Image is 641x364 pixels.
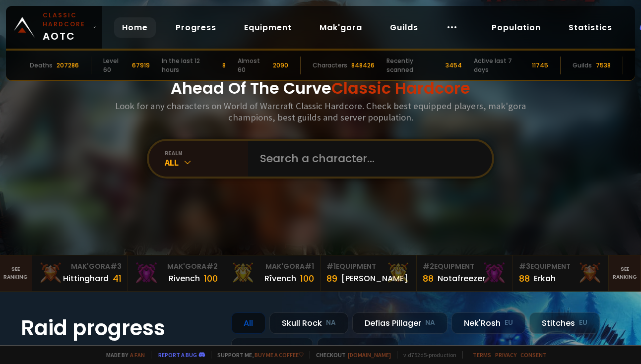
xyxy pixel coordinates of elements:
[534,272,556,285] div: Erkah
[38,261,122,272] div: Mak'Gora
[326,272,337,285] div: 89
[128,255,224,291] a: Mak'Gora#2Rivench100
[165,149,248,157] div: realm
[351,61,375,70] div: 848426
[111,100,530,123] h3: Look for any characters on World of Warcraft Classic Hardcore. Check best equipped players, mak'g...
[423,261,434,271] span: # 2
[224,255,320,291] a: Mak'Gora#1Rîvench100
[63,272,109,285] div: Hittinghard
[573,61,592,70] div: Guilds
[300,272,314,285] div: 100
[211,351,304,359] span: Support me,
[519,261,603,272] div: Equipment
[165,157,248,168] div: All
[291,343,301,353] small: NA
[305,261,314,271] span: # 1
[6,6,102,49] a: Classic HardcoreAOTC
[513,255,609,291] a: #3Equipment88Erkah
[21,312,219,344] h1: Raid progress
[352,312,448,334] div: Defias Pillager
[273,61,288,70] div: 2090
[348,351,391,359] a: [DOMAIN_NAME]
[222,61,226,70] div: 8
[473,351,491,359] a: Terms
[474,57,528,74] div: Active last 7 days
[255,351,304,359] a: Buy me a coffee
[529,312,600,334] div: Stitches
[341,272,408,285] div: [PERSON_NAME]
[312,17,370,38] a: Mak'gora
[238,57,269,74] div: Almost 60
[397,351,456,359] span: v. d752d5 - production
[317,338,398,359] div: Soulseeker
[446,61,462,70] div: 3454
[320,255,417,291] a: #1Equipment89[PERSON_NAME]
[520,351,547,359] a: Consent
[113,272,122,285] div: 41
[158,351,197,359] a: Report a bug
[386,57,441,74] div: Recently scanned
[204,272,218,285] div: 100
[495,351,516,359] a: Privacy
[130,351,145,359] a: a fan
[326,261,336,271] span: # 1
[30,61,53,70] div: Deaths
[231,338,313,359] div: Doomhowl
[230,261,314,272] div: Mak'Gora
[438,272,485,285] div: Notafreezer
[561,17,620,38] a: Statistics
[57,61,79,70] div: 207286
[519,261,530,271] span: # 3
[32,255,128,291] a: Mak'Gora#3Hittinghard41
[43,11,88,29] small: Classic Hardcore
[505,318,513,328] small: EU
[425,318,435,328] small: NA
[596,61,611,70] div: 7538
[417,255,513,291] a: #2Equipment88Notafreezer
[532,61,548,70] div: 11745
[100,351,145,359] span: Made by
[423,272,434,285] div: 88
[162,57,218,74] div: In the last 12 hours
[331,77,470,99] span: Classic Hardcore
[378,343,386,353] small: EU
[134,261,218,272] div: Mak'Gora
[313,61,347,70] div: Characters
[132,61,150,70] div: 67919
[451,312,525,334] div: Nek'Rosh
[326,318,336,328] small: NA
[264,272,296,285] div: Rîvench
[206,261,218,271] span: # 2
[579,318,587,328] small: EU
[168,17,224,38] a: Progress
[114,17,156,38] a: Home
[423,261,507,272] div: Equipment
[484,17,549,38] a: Population
[310,351,391,359] span: Checkout
[382,17,426,38] a: Guilds
[43,11,88,44] span: AOTC
[326,261,410,272] div: Equipment
[103,57,128,74] div: Level 60
[519,272,530,285] div: 88
[236,17,300,38] a: Equipment
[110,261,122,271] span: # 3
[169,272,200,285] div: Rivench
[171,76,470,100] h1: Ahead Of The Curve
[231,312,265,334] div: All
[609,255,641,291] a: Seeranking
[254,141,480,177] input: Search a character...
[269,312,348,334] div: Skull Rock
